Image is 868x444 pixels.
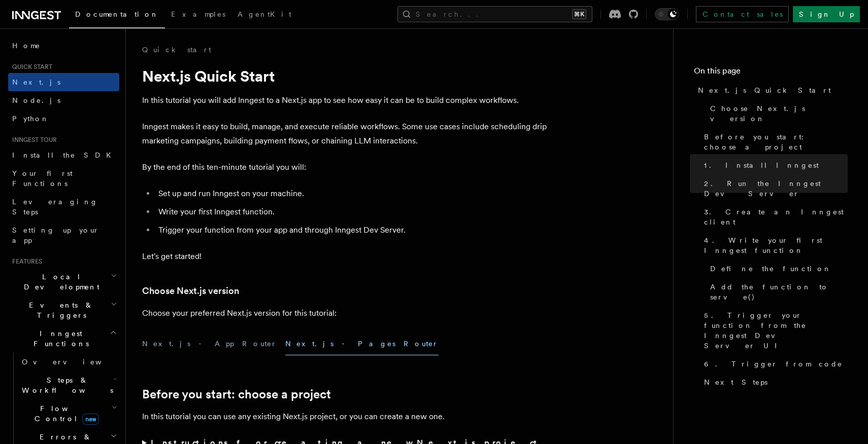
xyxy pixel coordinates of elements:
[165,3,231,27] a: Examples
[8,268,119,296] button: Local Development
[704,178,848,199] span: 2. Run the Inngest Dev Server
[572,9,586,19] kbd: ⌘K
[8,164,119,193] a: Your first Functions
[18,403,112,424] span: Flow Control
[8,221,119,249] a: Setting up your app
[700,373,848,391] a: Next Steps
[700,355,848,373] a: 6. Trigger from code
[700,203,848,231] a: 3. Create an Inngest client
[142,120,548,148] p: Inngest makes it easy to build, manage, and execute reliable workflows. Some use cases include sc...
[700,128,848,156] a: Before you start: choose a project
[12,78,60,86] span: Next.js
[142,410,548,424] p: In this tutorial you can use any existing Next.js project, or you can create a new one.
[706,260,848,278] a: Define the function
[694,65,848,81] h4: On this page
[700,306,848,355] a: 5. Trigger your function from the Inngest Dev Server UI
[142,332,277,355] button: Next.js - App Router
[706,99,848,128] a: Choose Next.js version
[12,169,73,188] span: Your first Functions
[171,10,225,18] span: Examples
[142,249,548,264] p: Let's get started!
[238,10,291,18] span: AgentKit
[8,136,57,144] span: Inngest tour
[155,223,548,237] li: Trigger your function from your app and through Inngest Dev Server.
[142,45,211,55] a: Quick start
[12,115,49,123] span: Python
[710,282,848,302] span: Add the function to serve()
[12,226,99,244] span: Setting up your app
[155,205,548,219] li: Write your first Inngest function.
[142,93,548,107] p: In this tutorial you will add Inngest to a Next.js app to see how easy it can be to build complex...
[397,6,592,22] button: Search...⌘K
[8,296,119,324] button: Events & Triggers
[142,284,239,298] a: Choose Next.js version
[793,6,860,22] a: Sign Up
[8,73,119,91] a: Next.js
[700,174,848,203] a: 2. Run the Inngest Dev Server
[18,371,119,399] button: Steps & Workflows
[12,151,117,159] span: Install the SDK
[704,359,843,369] span: 6. Trigger from code
[655,8,679,20] button: Toggle dark mode
[18,375,113,395] span: Steps & Workflows
[12,41,41,51] span: Home
[8,36,119,55] a: Home
[8,91,119,109] a: Node.js
[142,160,548,174] p: By the end of this ten-minute tutorial you will:
[8,300,111,320] span: Events & Triggers
[155,187,548,201] li: Set up and run Inngest on your machine.
[12,198,98,216] span: Leveraging Steps
[8,109,119,128] a: Python
[8,272,111,292] span: Local Development
[231,3,297,27] a: AgentKit
[696,6,789,22] a: Contact sales
[700,231,848,260] a: 4. Write your first Inngest function
[285,332,439,355] button: Next.js - Pages Router
[706,278,848,306] a: Add the function to serve()
[704,310,848,351] span: 5. Trigger your function from the Inngest Dev Server UI
[710,103,848,124] span: Choose Next.js version
[75,10,159,18] span: Documentation
[694,81,848,99] a: Next.js Quick Start
[8,193,119,221] a: Leveraging Steps
[698,85,831,95] span: Next.js Quick Start
[18,399,119,428] button: Flow Controlnew
[704,235,848,255] span: 4. Write your first Inngest function
[8,324,119,353] button: Inngest Functions
[704,207,848,227] span: 3. Create an Inngest client
[18,353,119,371] a: Overview
[8,257,42,266] span: Features
[22,358,126,366] span: Overview
[710,264,831,274] span: Define the function
[82,414,99,425] span: new
[142,306,548,320] p: Choose your preferred Next.js version for this tutorial:
[8,63,52,71] span: Quick start
[704,160,819,170] span: 1. Install Inngest
[704,377,767,387] span: Next Steps
[12,96,60,104] span: Node.js
[8,328,110,349] span: Inngest Functions
[704,132,848,152] span: Before you start: choose a project
[142,67,548,85] h1: Next.js Quick Start
[142,387,331,401] a: Before you start: choose a project
[8,146,119,164] a: Install the SDK
[700,156,848,174] a: 1. Install Inngest
[69,3,165,28] a: Documentation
